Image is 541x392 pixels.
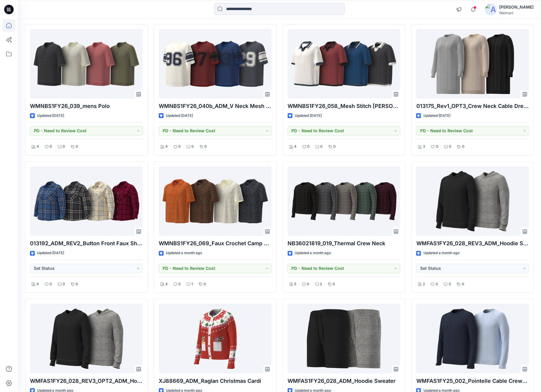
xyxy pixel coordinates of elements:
[333,281,335,287] p: 0
[320,281,322,287] p: 2
[416,102,529,110] p: 013175_Rev1_OPT3_Crew Neck Cable Dress
[50,281,52,287] p: 0
[178,281,181,287] p: 0
[416,377,529,385] p: WMFAS1FY25_002_Pointelle Cable Crewnek
[191,281,193,287] p: 1
[37,144,39,150] p: 4
[288,304,400,373] a: WMFAS1FY26_028_ADM_Hoodie Sweater
[288,377,400,385] p: WMFAS1FY26_028_ADM_Hoodie Sweater
[449,144,451,150] p: 0
[499,11,534,15] div: Walmart
[30,166,143,236] a: 013192_ADM_REV2_Button Front Faux Shearling Shacket(2)
[499,4,534,11] div: [PERSON_NAME]
[178,144,181,150] p: 0
[30,239,143,248] p: 013192_ADM_REV2_Button Front Faux Shearling Shacket(2)
[204,281,206,287] p: 0
[423,113,450,119] p: Updated [DATE]
[333,144,336,150] p: 0
[423,281,425,287] p: 2
[204,144,207,150] p: 0
[288,239,400,248] p: NB36021819_019_Thermal Crew Neck
[159,102,272,110] p: WMNBS1FY26_040b_ADM_V Neck Mesh Boxy Tee
[294,281,296,287] p: 5
[423,144,425,150] p: 3
[288,102,400,110] p: WMNBS1FY26_058_Mesh Stitch [PERSON_NAME] Sweater
[159,377,272,385] p: XJ88669_ADM_Raglan Christmas Cardi
[76,281,78,287] p: 0
[461,281,464,287] p: 0
[191,144,194,150] p: 0
[416,166,529,236] a: WMFAS1FY26_028_REV3_ADM_Hoodie Sweater
[416,29,529,98] a: 013175_Rev1_OPT3_Crew Neck Cable Dress
[448,281,451,287] p: 0
[37,281,39,287] p: 4
[63,144,65,150] p: 0
[159,29,272,98] a: WMNBS1FY26_040b_ADM_V Neck Mesh Boxy Tee
[37,250,64,256] p: Updated [DATE]
[462,144,464,150] p: 0
[320,144,323,150] p: 0
[295,113,322,119] p: Updated [DATE]
[165,281,168,287] p: 4
[485,4,497,15] img: avatar
[37,113,64,119] p: Updated [DATE]
[165,144,168,150] p: 4
[288,29,400,98] a: WMNBS1FY26_058_Mesh Stitch Johnny Collar Sweater
[416,304,529,373] a: WMFAS1FY25_002_Pointelle Cable Crewnek
[423,250,459,256] p: Updated a month ago
[307,281,309,287] p: 0
[159,239,272,248] p: WMNBS1FY26_069_Faux Crochet Camp Collar
[30,377,143,385] p: WMFAS1FY26_028_REV3_OPT2_ADM_Hoodie Sweater
[159,166,272,236] a: WMNBS1FY26_069_Faux Crochet Camp Collar
[76,144,78,150] p: 0
[435,281,438,287] p: 0
[295,250,331,256] p: Updated a month ago
[30,304,143,373] a: WMFAS1FY26_028_REV3_OPT2_ADM_Hoodie Sweater
[63,281,65,287] p: 0
[416,239,529,248] p: WMFAS1FY26_028_REV3_ADM_Hoodie Sweater
[288,166,400,236] a: NB36021819_019_Thermal Crew Neck
[30,29,143,98] a: WMNBS1FY26_039_mens Polo
[166,250,202,256] p: Updated a month ago
[30,102,143,110] p: WMNBS1FY26_039_mens Polo
[159,304,272,373] a: XJ88669_ADM_Raglan Christmas Cardi
[307,144,310,150] p: 0
[436,144,438,150] p: 0
[166,113,193,119] p: Updated [DATE]
[50,144,52,150] p: 0
[294,144,296,150] p: 4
